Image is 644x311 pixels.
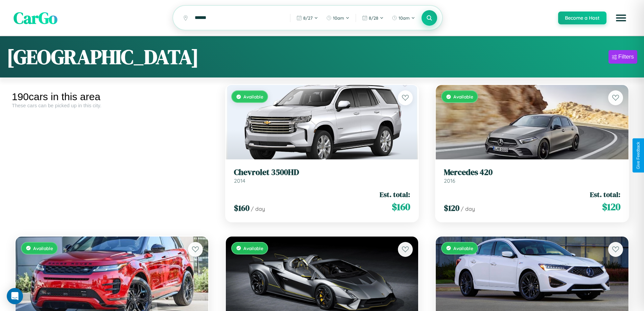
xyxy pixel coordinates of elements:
[558,12,606,24] button: Become a Host
[14,7,57,29] span: CarGo
[333,15,344,21] span: 10am
[33,245,53,251] span: Available
[7,43,199,71] h1: [GEOGRAPHIC_DATA]
[392,200,410,214] span: $ 160
[461,205,475,212] span: / day
[243,94,263,99] span: Available
[234,168,410,184] a: Chevrolet 3500HD2014
[243,245,263,251] span: Available
[388,13,419,23] button: 10am
[612,8,630,27] button: Open menu
[399,15,410,21] span: 10am
[359,13,387,23] button: 8/28
[444,177,455,184] span: 2016
[453,94,473,99] span: Available
[303,15,313,21] span: 8 / 27
[453,245,473,251] span: Available
[323,13,353,23] button: 10am
[234,202,249,214] span: $ 160
[12,91,212,103] div: 190 cars in this area
[590,190,620,199] span: Est. total:
[234,168,410,177] h3: Chevrolet 3500HD
[618,53,634,60] div: Filters
[636,142,641,169] div: Give Feedback
[234,177,245,184] span: 2014
[444,168,620,177] h3: Mercedes 420
[444,202,459,214] span: $ 120
[12,103,212,108] div: These cars can be picked up in this city.
[380,190,410,199] span: Est. total:
[609,50,637,64] button: Filters
[444,168,620,184] a: Mercedes 4202016
[7,288,23,304] div: Open Intercom Messenger
[251,205,265,212] span: / day
[602,200,620,214] span: $ 120
[293,13,321,23] button: 8/27
[369,15,378,21] span: 8 / 28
